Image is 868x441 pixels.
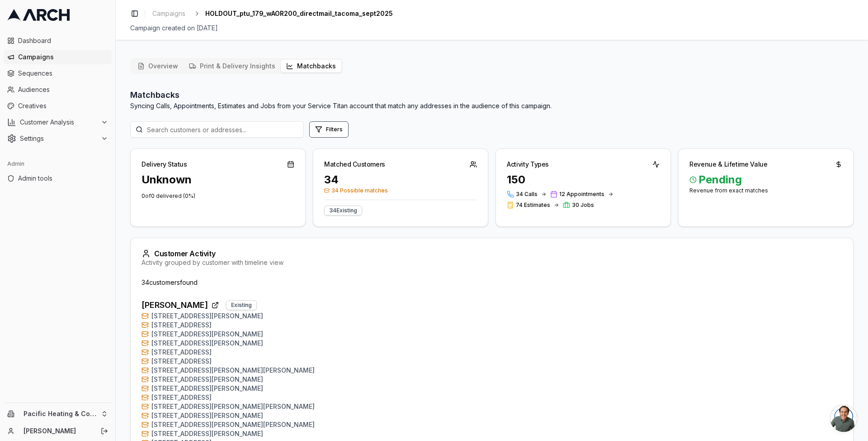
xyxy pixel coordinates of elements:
[130,101,552,110] p: Syncing Calls, Appointments, Estimates and Jobs from your Service Titan account that match any ad...
[149,7,393,20] nav: breadcrumb
[18,69,108,78] span: Sequences
[142,258,842,267] div: Activity grouped by customer with timeline view
[18,36,108,45] span: Dashboard
[516,191,538,198] span: 34 Calls
[4,99,112,113] a: Creatives
[4,50,112,64] a: Campaigns
[572,201,594,209] span: 30 Jobs
[151,321,212,330] span: [STREET_ADDRESS]
[507,160,549,169] div: Activity Types
[151,339,263,348] span: [STREET_ADDRESS][PERSON_NAME]
[184,60,281,72] button: Print & Delivery Insights
[20,134,97,143] span: Settings
[149,7,189,20] a: Campaigns
[142,160,187,169] div: Delivery Status
[4,171,112,186] a: Admin tools
[689,160,768,169] div: Revenue & Lifetime Value
[151,393,212,402] span: [STREET_ADDRESS]
[151,357,212,366] span: [STREET_ADDRESS]
[130,24,854,33] div: Campaign created on [DATE]
[151,420,315,429] span: [STREET_ADDRESS][PERSON_NAME][PERSON_NAME]
[24,427,91,436] a: [PERSON_NAME]
[142,173,192,187] div: Unknown
[151,384,263,393] span: [STREET_ADDRESS][PERSON_NAME]
[324,173,477,187] div: 34
[151,375,263,384] span: [STREET_ADDRESS][PERSON_NAME]
[226,300,257,310] div: Existing
[98,425,111,437] button: Log out
[151,330,263,339] span: [STREET_ADDRESS][PERSON_NAME]
[205,9,393,18] span: HOLDOUT_ptu_179_wAOR200_directmail_tacoma_sept2025
[130,121,304,138] input: Search customers or addresses...
[142,192,294,200] p: 0 of 0 delivered ( 0 %)
[4,131,112,146] button: Settings
[689,187,842,194] div: Revenue from exact matches
[151,312,263,321] span: [STREET_ADDRESS][PERSON_NAME]
[151,411,263,420] span: [STREET_ADDRESS][PERSON_NAME]
[4,157,112,171] div: Admin
[142,299,208,312] span: [PERSON_NAME]
[309,121,349,138] button: Open filters
[516,201,550,209] span: 74 Estimates
[4,34,112,48] a: Dashboard
[18,174,108,183] span: Admin tools
[142,278,842,287] div: 34 customer s found
[4,82,112,97] a: Audiences
[151,348,212,357] span: [STREET_ADDRESS]
[324,206,362,216] div: 34 Existing
[18,101,108,110] span: Creatives
[132,60,184,72] button: Overview
[4,115,112,129] button: Customer Analysis
[152,9,185,18] span: Campaigns
[689,173,842,187] span: Pending
[507,173,660,187] div: 150
[142,249,842,258] div: Customer Activity
[559,191,604,198] span: 12 Appointments
[324,187,477,194] span: 34 Possible matches
[830,405,857,432] div: Open chat
[130,89,552,101] h2: Matchbacks
[4,407,112,421] button: Pacific Heating & Cooling
[4,66,112,81] a: Sequences
[151,402,315,411] span: [STREET_ADDRESS][PERSON_NAME][PERSON_NAME]
[18,53,108,62] span: Campaigns
[151,429,263,438] span: [STREET_ADDRESS][PERSON_NAME]
[281,60,341,72] button: Matchbacks
[20,118,97,127] span: Customer Analysis
[24,410,97,418] span: Pacific Heating & Cooling
[151,366,315,375] span: [STREET_ADDRESS][PERSON_NAME][PERSON_NAME]
[324,160,385,169] div: Matched Customers
[18,85,108,94] span: Audiences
